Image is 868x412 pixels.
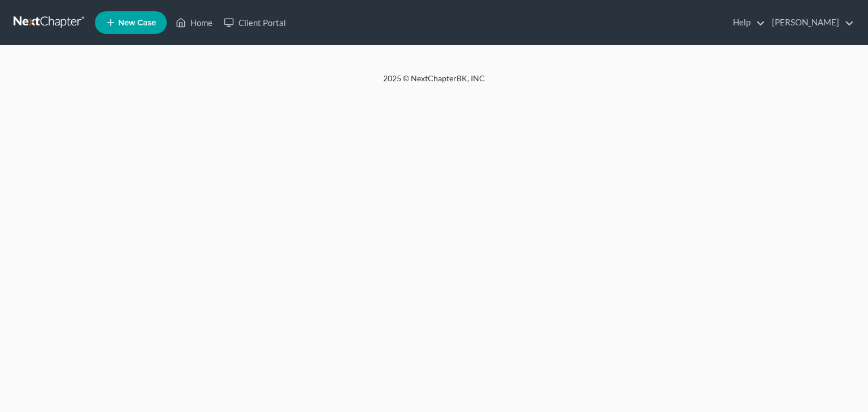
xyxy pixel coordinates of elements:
a: Home [170,12,218,33]
a: Client Portal [218,12,292,33]
a: Help [727,12,765,33]
new-legal-case-button: New Case [95,11,167,34]
div: 2025 © NextChapterBK, INC [112,73,756,93]
a: [PERSON_NAME] [766,12,854,33]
